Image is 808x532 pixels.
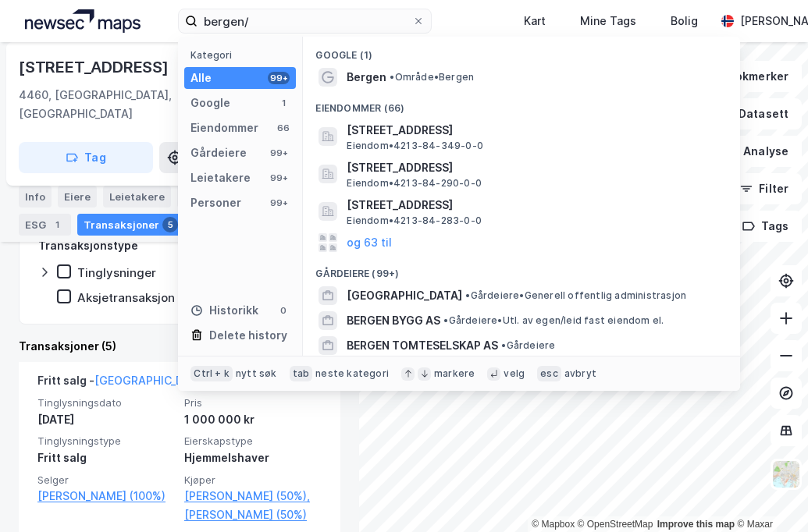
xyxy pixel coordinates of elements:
div: Delete history [209,326,287,345]
div: 1 [277,97,290,109]
div: nytt søk [236,367,277,380]
span: BERGEN TOMTESELSKAP AS [347,336,498,355]
span: • [443,314,448,326]
div: Mine Tags [580,12,636,30]
div: Alle [190,69,212,87]
div: Datasett [177,186,236,207]
div: Transaksjoner (5) [19,337,340,356]
div: Ctrl + k [190,366,233,381]
div: 1 000 000 kr [184,410,322,429]
a: OpenStreetMap [578,519,653,530]
span: Kjøper [184,473,322,487]
div: Leietakere [190,168,251,187]
div: Transaksjoner [77,214,184,236]
span: Selger [37,473,175,487]
span: [STREET_ADDRESS] [347,158,721,177]
div: Eiendommer (66) [303,90,740,118]
a: [PERSON_NAME] (50%) [184,505,322,524]
a: Improve this map [657,519,735,530]
span: Tinglysningstype [37,434,175,448]
div: Gårdeiere [190,144,247,162]
span: [STREET_ADDRESS] [347,196,721,215]
span: • [390,71,394,83]
div: Tinglysninger [77,265,156,280]
div: Aksjetransaksjon [77,290,175,305]
button: Analyse [711,136,802,167]
div: esc [537,366,561,381]
div: 5 [162,217,178,232]
div: 0 [277,304,290,317]
div: Kategori [190,49,296,61]
button: Datasett [707,98,802,129]
button: Tag [19,142,153,173]
div: Hjemmelshaver [184,449,322,467]
div: 99+ [268,72,290,84]
span: • [501,339,506,351]
div: [DATE] [37,410,175,429]
span: Tinglysningsdato [37,396,175,410]
div: 99+ [268,197,290,209]
div: 99+ [268,172,290,184]
div: Eiendommer [190,119,258,137]
div: Transaksjonstype [38,236,138,255]
span: Pris [184,396,322,410]
div: velg [504,367,525,380]
div: Gårdeiere (99+) [303,255,740,283]
span: Eiendom • 4213-84-349-0-0 [347,140,483,152]
span: Gårdeiere • Utl. av egen/leid fast eiendom el. [443,314,664,327]
span: Gårdeiere [501,339,555,352]
div: Google [190,94,230,112]
a: [GEOGRAPHIC_DATA], 27/23 [94,374,247,387]
a: Mapbox [532,519,575,530]
div: Kart [524,12,546,30]
button: Bokmerker [696,61,802,92]
a: [PERSON_NAME] (100%) [37,487,175,505]
div: [STREET_ADDRESS] [19,55,172,80]
div: tab [290,366,313,381]
div: Fritt salg [37,449,175,467]
div: 99+ [268,147,290,159]
div: Historikk [190,301,258,320]
div: 4460, [GEOGRAPHIC_DATA], [GEOGRAPHIC_DATA] [19,86,222,123]
div: markere [434,367,475,380]
div: Leietakere [103,186,171,207]
div: neste kategori [315,367,389,380]
button: og 63 til [347,233,392,252]
span: Eiendom • 4213-84-283-0-0 [347,215,482,227]
div: Kontrollprogram for chat [730,457,808,532]
span: Eiendom • 4213-84-290-0-0 [347,177,482,190]
span: [GEOGRAPHIC_DATA] [347,286,462,305]
div: Fritt salg - [37,371,247,396]
span: Bergen [347,68,386,87]
div: Google (1) [303,37,740,65]
div: 1 [49,217,65,232]
iframe: Chat Widget [730,457,808,532]
input: Søk på adresse, matrikkel, gårdeiere, leietakere eller personer [198,9,412,33]
div: Personer [190,193,241,212]
span: [STREET_ADDRESS] [347,121,721,140]
span: BERGEN BYGG AS [347,311,440,330]
div: Bolig [671,12,698,30]
a: [PERSON_NAME] (50%), [184,487,322,505]
button: Filter [727,173,802,204]
div: ESG [19,214,71,236]
div: 66 [277,122,290,134]
div: Info [19,186,52,207]
span: Gårdeiere • Generell offentlig administrasjon [465,289,686,302]
span: • [465,289,470,301]
div: Eiere [58,186,97,207]
span: Eierskapstype [184,434,322,448]
button: Tags [729,211,802,242]
img: logo.a4113a55bc3d86da70a041830d287a7e.svg [25,9,141,33]
div: avbryt [564,367,596,380]
span: Område • Bergen [390,71,474,83]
